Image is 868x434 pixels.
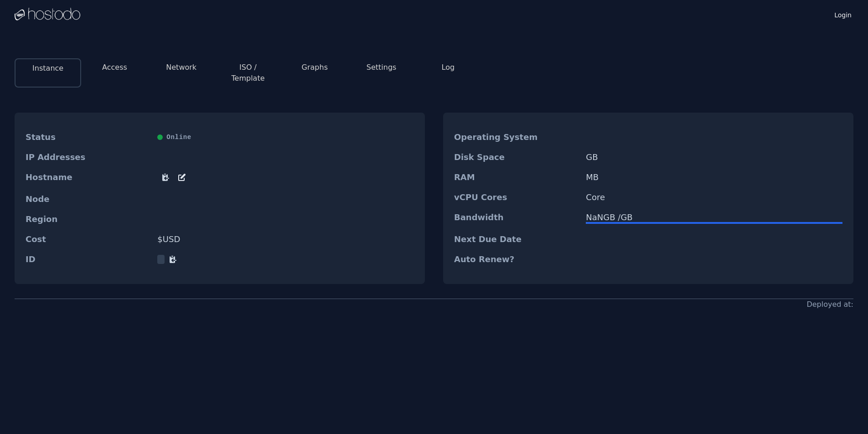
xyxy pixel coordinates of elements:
dt: ID [26,255,150,264]
button: Log [442,62,455,73]
dt: Node [26,195,150,204]
dt: Disk Space [454,153,579,162]
dt: RAM [454,173,579,182]
button: Network [166,62,196,73]
div: Deployed at: [806,299,853,310]
button: Graphs [302,62,328,73]
dt: Bandwidth [454,213,579,224]
dt: Operating System [454,133,579,142]
button: Settings [367,62,397,73]
dt: Hostname [26,173,150,184]
a: Login [832,9,853,20]
dt: Next Due Date [454,235,579,244]
dt: Auto Renew? [454,255,579,264]
dt: vCPU Cores [454,193,579,202]
dd: $ USD [157,235,414,244]
dt: Status [26,133,150,142]
dt: Cost [26,235,150,244]
dd: Core [586,193,842,202]
dt: Region [26,215,150,224]
div: Online [157,133,414,142]
dd: MB [586,173,842,182]
button: Instance [32,63,63,74]
button: Access [102,62,127,73]
button: ISO / Template [222,62,274,84]
div: NaN GB / GB [586,213,842,222]
dt: IP Addresses [26,153,150,162]
img: Logo [15,8,80,21]
dd: GB [586,153,842,162]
